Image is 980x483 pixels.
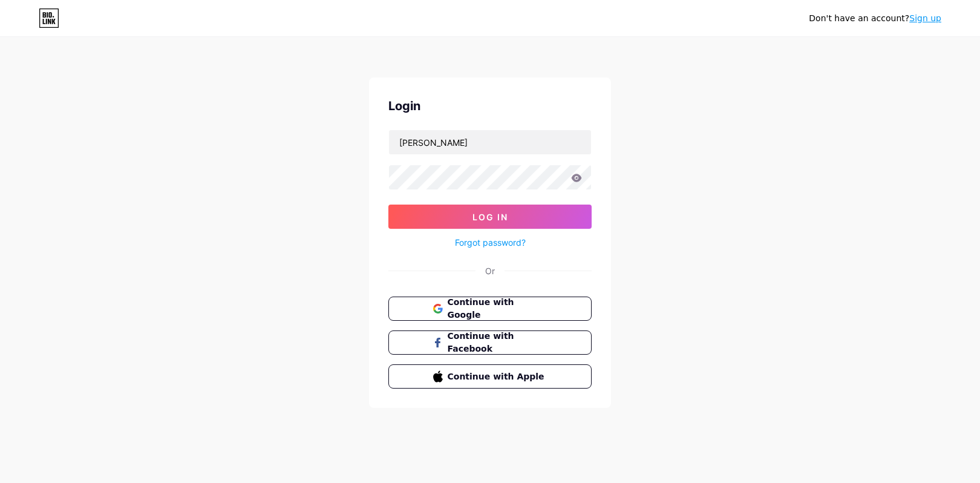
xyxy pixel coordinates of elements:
[389,130,591,154] input: Username
[809,12,941,25] div: Don't have an account?
[472,212,508,222] span: Log In
[485,264,495,277] div: Or
[388,364,592,389] button: Continue with Apple
[448,330,547,355] span: Continue with Facebook
[448,370,547,383] span: Continue with Apple
[388,297,592,321] button: Continue with Google
[388,330,592,355] button: Continue with Facebook
[448,296,547,321] span: Continue with Google
[388,205,592,229] button: Log In
[455,236,526,249] a: Forgot password?
[909,13,941,23] a: Sign up
[388,97,592,115] div: Login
